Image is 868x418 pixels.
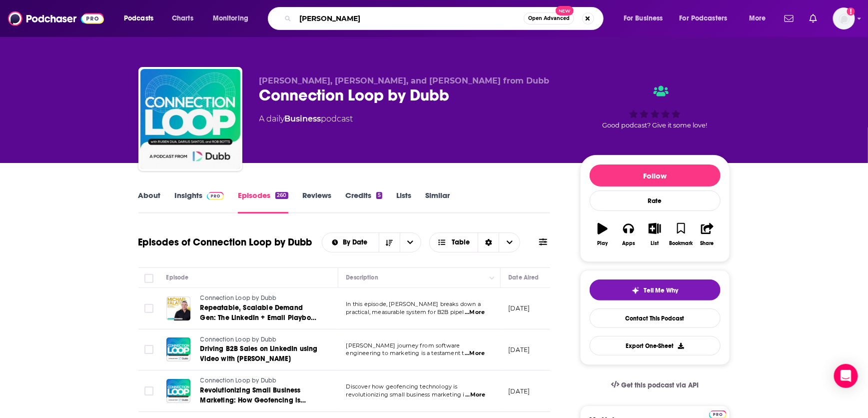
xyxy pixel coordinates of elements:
[701,240,714,246] div: Share
[124,11,153,25] span: Podcasts
[238,190,288,213] a: Episodes260
[200,376,320,385] a: Connection Loop by Dubb
[673,10,742,26] button: open menu
[200,344,320,364] a: Driving B2B Sales on LinkedIn using Video with [PERSON_NAME]
[632,286,640,294] img: tell me why sparkle
[680,11,728,25] span: For Podcasters
[651,240,659,246] div: List
[200,344,318,363] span: Driving B2B Sales on LinkedIn using Video with [PERSON_NAME]
[509,387,530,395] p: [DATE]
[275,192,288,199] div: 260
[597,240,608,246] div: Play
[806,10,821,27] a: Show notifications dropdown
[138,236,312,248] h1: Episodes of Connection Loop by Dubb
[590,190,721,211] div: Rate
[200,303,319,332] span: Repeatable, Scalable Demand Gen: The LinkedIn + Email Playbook with [PERSON_NAME]
[590,336,721,355] button: Export One-Sheet
[580,76,730,138] div: Good podcast? Give it some love!
[834,364,858,388] div: Open Intercom Messenger
[206,10,261,26] button: open menu
[346,383,458,390] span: Discover how geofencing technology is
[486,272,498,284] button: Column Actions
[322,239,379,246] button: open menu
[590,216,616,252] button: Play
[833,7,855,29] button: Show profile menu
[200,385,320,405] a: Revolutionizing Small Business Marketing: How Geofencing is Leveling the Playing Field with [PERS...
[556,6,574,15] span: New
[175,190,224,213] a: InsightsPodchaser Pro
[452,239,470,246] span: Table
[144,386,153,395] span: Toggle select row
[165,10,199,26] a: Charts
[8,9,104,28] img: Podchaser - Follow, Share and Rate Podcasts
[200,294,320,303] a: Connection Loop by Dubb
[781,10,798,27] a: Show notifications dropdown
[400,233,421,252] button: open menu
[346,391,465,398] span: revolutionizing small business marketing i
[302,190,331,213] a: Reviews
[379,233,400,252] button: Sort Direction
[642,216,668,252] button: List
[509,345,530,354] p: [DATE]
[590,279,721,300] button: tell me why sparkleTell Me Why
[346,308,464,315] span: practical, measurable system for B2B pipel
[200,303,320,323] a: Repeatable, Scalable Demand Gen: The LinkedIn + Email Playbook with [PERSON_NAME]
[847,7,855,15] svg: Add a profile image
[345,190,382,213] a: Credits5
[346,342,460,349] span: [PERSON_NAME] journey from software
[138,190,161,213] a: About
[295,10,524,26] input: Search podcasts, credits, & more...
[621,381,699,389] span: Get this podcast via API
[396,190,411,213] a: Lists
[833,7,855,29] span: Logged in as mdaniels
[668,216,694,252] button: Bookmark
[742,10,779,26] button: open menu
[509,271,539,283] div: Date Aired
[200,377,277,384] span: Connection Loop by Dubb
[285,114,321,123] a: Business
[833,7,855,29] img: User Profile
[617,10,676,26] button: open menu
[624,11,663,25] span: For Business
[590,308,721,328] a: Contact This Podcast
[524,12,574,24] button: Open AdvancedNew
[590,164,721,186] button: Follow
[346,349,464,356] span: engineering to marketing is a testament t
[509,304,530,312] p: [DATE]
[669,240,693,246] div: Bookmark
[200,336,277,343] span: Connection Loop by Dubb
[144,345,153,354] span: Toggle select row
[277,7,613,30] div: Search podcasts, credits, & more...
[140,69,240,169] img: Connection Loop by Dubb
[117,10,166,26] button: open menu
[603,121,708,129] span: Good podcast? Give it some love!
[144,304,153,313] span: Toggle select row
[425,190,450,213] a: Similar
[259,113,353,125] div: A daily podcast
[465,349,485,357] span: ...More
[694,216,720,252] button: Share
[346,271,378,283] div: Description
[465,308,485,316] span: ...More
[749,11,766,25] span: More
[429,232,521,252] button: Choose View
[200,294,277,301] span: Connection Loop by Dubb
[616,216,642,252] button: Apps
[465,391,485,399] span: ...More
[172,11,193,25] span: Charts
[376,192,382,199] div: 5
[259,76,550,85] span: [PERSON_NAME], [PERSON_NAME], and [PERSON_NAME] from Dubb
[213,11,248,25] span: Monitoring
[343,239,371,246] span: By Date
[528,16,570,21] span: Open Advanced
[200,335,320,344] a: Connection Loop by Dubb
[207,192,224,200] img: Podchaser Pro
[166,271,189,283] div: Episode
[478,233,499,252] div: Sort Direction
[322,232,421,252] h2: Choose List sort
[644,286,678,294] span: Tell Me Why
[622,240,635,246] div: Apps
